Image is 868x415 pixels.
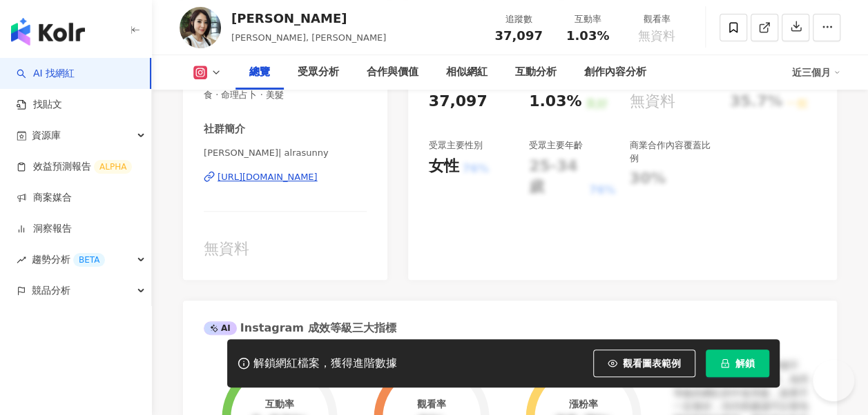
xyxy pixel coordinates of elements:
div: 相似網紅 [446,64,488,81]
div: 互動率 [265,398,294,409]
div: 女性 [429,156,459,177]
div: 無資料 [204,239,367,260]
span: 競品分析 [32,275,70,306]
span: rise [17,255,26,265]
a: 洞察報告 [17,222,72,236]
span: lock [720,358,730,368]
div: 社群簡介 [204,122,245,136]
span: 解鎖 [735,358,755,369]
div: BETA [73,253,105,267]
img: logo [11,18,85,45]
div: 1.03% [529,91,581,112]
span: 1.03% [566,29,609,43]
div: 觀看率 [630,12,683,26]
a: searchAI 找網紅 [17,67,75,81]
span: 無資料 [638,29,675,43]
div: 解鎖網紅檔案，獲得進階數據 [253,356,397,371]
div: 受眾主要性別 [429,139,483,152]
div: 互動分析 [515,64,557,81]
div: 互動率 [561,12,614,26]
span: 37,097 [494,28,542,43]
span: 觀看圖表範例 [623,358,681,369]
div: 合作與價值 [367,64,418,81]
span: [PERSON_NAME], [PERSON_NAME] [231,32,386,43]
a: 效益預測報告ALPHA [17,160,132,174]
div: [PERSON_NAME] [231,10,386,27]
div: 觀看率 [417,398,446,409]
span: 趨勢分析 [32,244,105,275]
div: Instagram 成效等級三大指標 [204,321,396,336]
a: 找貼文 [17,98,62,112]
button: 觀看圖表範例 [593,350,695,377]
a: [URL][DOMAIN_NAME] [204,171,367,183]
div: 追蹤數 [492,12,545,26]
div: 受眾分析 [298,64,339,81]
div: 37,097 [429,91,488,112]
a: 商案媒合 [17,191,72,205]
div: 受眾主要年齡 [529,139,583,152]
div: AI [204,321,237,335]
div: 創作內容分析 [584,64,646,81]
img: KOL Avatar [180,7,221,48]
span: 資源庫 [32,120,61,151]
div: 近三個月 [792,61,840,83]
button: 解鎖 [706,350,769,377]
span: [PERSON_NAME]| alrasunny [204,147,367,159]
div: 無資料 [629,91,675,112]
div: [URL][DOMAIN_NAME] [218,171,318,183]
div: 總覽 [249,64,270,81]
div: 漲粉率 [569,398,598,409]
div: 商業合作內容覆蓋比例 [629,139,715,164]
